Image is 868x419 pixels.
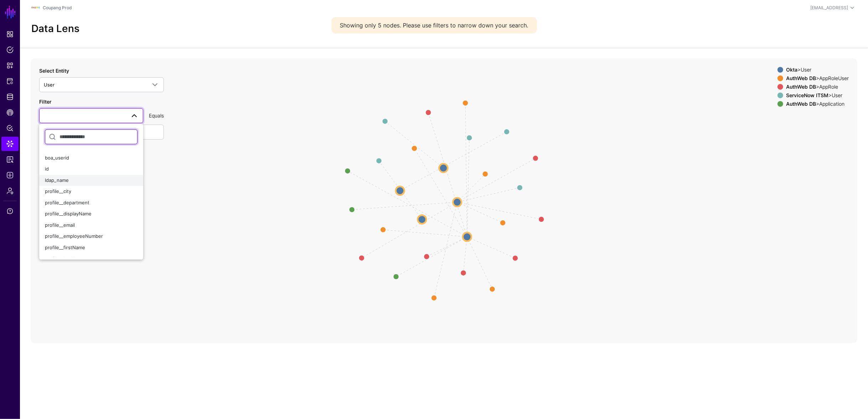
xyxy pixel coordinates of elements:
[31,4,40,12] img: svg+xml;base64,PHN2ZyBpZD0iTG9nbyIgeG1sbnM9Imh0dHA6Ly93d3cudzMub3JnLzIwMDAvc3ZnIiB3aWR0aD0iMTIxLj...
[1,58,19,73] a: Snippets
[146,112,167,119] div: Equals
[39,197,143,209] button: profile__department
[6,208,14,215] span: Support
[45,256,84,262] span: profile__lastName
[1,137,19,151] a: Data Lens
[39,152,143,164] button: boa_userid
[39,98,51,105] label: Filter
[786,92,828,98] strong: ServiceNow ITSM
[1,121,19,135] a: Policy Lens
[39,164,143,175] button: id
[6,31,14,38] span: Dashboard
[785,93,850,98] div: > User
[6,140,14,147] span: Data Lens
[45,245,85,250] span: profile__firstName
[785,84,850,90] div: > AppRole
[45,166,49,172] span: id
[785,75,850,81] div: > AppRoleUser
[45,234,103,239] span: profile__employeeNumber
[1,90,19,104] a: Identity Data Fabric
[6,62,14,69] span: Snippets
[45,200,89,205] span: profile__department
[31,23,79,35] h2: Data Lens
[39,175,143,186] button: ldap_name
[45,211,92,217] span: profile__displayName
[6,93,14,100] span: Identity Data Fabric
[785,101,850,107] div: > Application
[39,253,143,265] button: profile__lastName
[45,222,75,228] span: profile__email
[786,101,816,107] strong: AuthWeb DB
[1,27,19,41] a: Dashboard
[44,82,54,88] span: User
[786,67,797,73] strong: Okta
[6,187,14,194] span: Admin
[331,17,537,33] div: Showing only 5 nodes. Please use filters to narrow down your search.
[1,74,19,88] a: Protected Systems
[1,184,19,198] a: Admin
[6,109,14,116] span: CAEP Hub
[4,4,16,20] a: SGNL
[39,67,69,74] label: Select Entity
[1,168,19,182] a: Logs
[6,46,14,53] span: Policies
[39,242,143,253] button: profile__firstName
[786,84,816,90] strong: AuthWeb DB
[6,172,14,179] span: Logs
[43,5,72,10] a: Coupang Prod
[1,43,19,57] a: Policies
[45,155,69,161] span: boa_userid
[45,189,71,194] span: profile__city
[45,177,69,183] span: ldap_name
[6,78,14,85] span: Protected Systems
[785,67,850,73] div: > User
[6,125,14,132] span: Policy Lens
[39,209,143,220] button: profile__displayName
[39,231,143,242] button: profile__employeeNumber
[1,105,19,120] a: CAEP Hub
[39,220,143,231] button: profile__email
[39,186,143,198] button: profile__city
[810,5,848,11] div: [EMAIL_ADDRESS]
[6,156,14,163] span: Reports
[786,75,816,81] strong: AuthWeb DB
[1,152,19,167] a: Reports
